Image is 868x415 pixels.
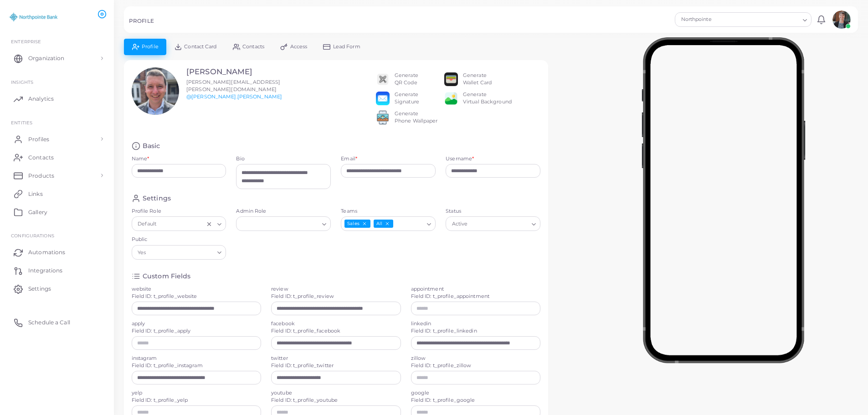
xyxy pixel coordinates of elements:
[680,15,746,24] span: Northpointe
[132,389,188,404] label: yelp Field ID: t_profile_yelp
[132,245,226,260] div: Search for option
[143,142,160,150] h4: Basic
[394,219,423,229] input: Search for option
[341,208,436,215] label: Teams
[290,44,308,49] span: Access
[129,18,154,24] h5: PROFILE
[411,286,489,300] label: appointment Field ID: t_profile_appointment
[28,318,70,327] span: Schedule a Call
[444,72,458,86] img: apple-wallet.png
[236,208,331,215] label: Admin Role
[444,92,458,105] img: e64e04433dee680bcc62d3a6779a8f701ecaf3be228fb80ea91b313d80e16e10.png
[28,285,51,293] span: Settings
[7,203,107,221] a: Gallery
[395,72,418,87] div: Generate QR Code
[28,54,64,62] span: Organization
[137,248,148,257] span: Yes
[344,220,370,228] span: Sales
[206,220,212,228] button: Clear Selected
[446,155,474,163] label: Username
[271,286,334,300] label: review Field ID: t_profile_review
[7,313,107,332] a: Schedule a Call
[132,355,203,369] label: instagram Field ID: t_profile_instagram
[28,190,43,198] span: Links
[7,184,107,203] a: Links
[28,135,49,143] span: Profiles
[333,44,360,49] span: Lead Form
[395,110,438,125] div: Generate Phone Wallpaper
[8,9,59,26] img: logo
[395,91,419,106] div: Generate Signature
[242,44,264,49] span: Contacts
[642,37,805,363] img: phone-mock.b55596b7.png
[271,320,340,335] label: facebook Field ID: t_profile_facebook
[236,216,331,231] div: Search for option
[374,220,393,228] span: All
[28,266,62,275] span: Integrations
[411,320,477,335] label: linkedin Field ID: t_profile_linkedin
[143,194,171,203] h4: Settings
[470,219,528,229] input: Search for option
[143,272,190,281] h4: Custom Fields
[341,216,436,231] div: Search for option
[463,72,492,87] div: Generate Wallet Card
[132,236,226,243] label: Public
[747,15,799,25] input: Search for option
[184,44,216,49] span: Contact Card
[159,219,204,229] input: Search for option
[376,111,390,124] img: 522fc3d1c3555ff804a1a379a540d0107ed87845162a92721bf5e2ebbcc3ae6c.png
[376,72,390,86] img: qr2.png
[446,208,540,215] label: Status
[186,67,296,77] h3: [PERSON_NAME]
[132,286,197,300] label: website Field ID: t_profile_website
[148,247,214,257] input: Search for option
[411,389,475,404] label: google Field ID: t_profile_google
[28,95,54,103] span: Analytics
[132,320,191,335] label: apply Field ID: t_profile_apply
[132,155,149,163] label: Name
[11,233,54,238] span: Configurations
[7,261,107,280] a: Integrations
[361,220,368,227] button: Deselect Sales
[28,172,54,180] span: Products
[11,79,33,85] span: INSIGHTS
[675,12,812,27] div: Search for option
[7,243,107,261] a: Automations
[28,208,47,216] span: Gallery
[271,355,334,369] label: twitter Field ID: t_profile_twitter
[142,44,159,49] span: Profile
[186,79,280,92] span: [PERSON_NAME][EMAIL_ADDRESS][PERSON_NAME][DOMAIN_NAME]
[11,39,41,44] span: Enterprise
[132,216,226,231] div: Search for option
[271,389,338,404] label: youtube Field ID: t_profile_youtube
[137,220,158,229] span: Default
[451,220,469,229] span: Active
[28,154,54,162] span: Contacts
[341,155,357,163] label: Email
[832,10,851,29] img: avatar
[132,208,226,215] label: Profile Role
[7,130,107,148] a: Profiles
[463,91,512,106] div: Generate Virtual Background
[7,280,107,298] a: Settings
[11,120,32,125] span: ENTITIES
[236,155,331,163] label: Bio
[7,166,107,184] a: Products
[7,148,107,166] a: Contacts
[376,92,390,105] img: email.png
[384,220,390,227] button: Deselect All
[411,355,472,369] label: zillow Field ID: t_profile_zillow
[446,216,540,231] div: Search for option
[240,219,318,229] input: Search for option
[830,10,853,29] a: avatar
[7,90,107,108] a: Analytics
[7,49,107,67] a: Organization
[28,248,65,256] span: Automations
[186,93,282,100] a: @[PERSON_NAME].[PERSON_NAME]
